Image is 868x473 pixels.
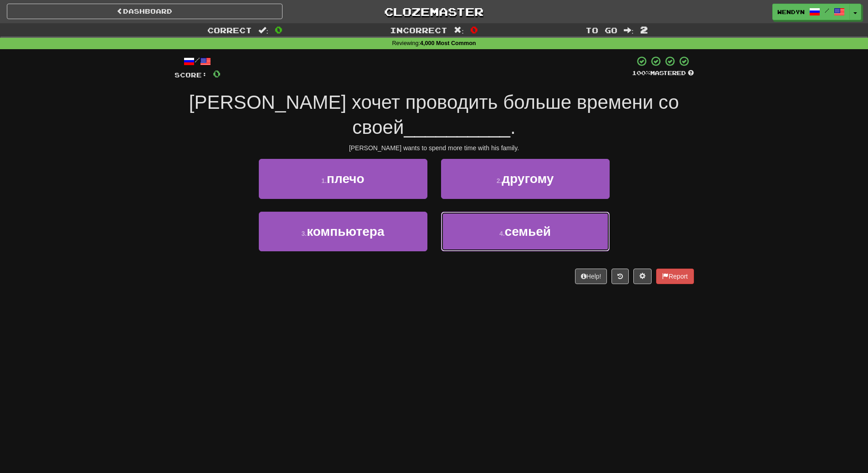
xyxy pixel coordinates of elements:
button: 2.другому [441,159,610,198]
small: 1 . [321,177,327,184]
span: / [825,7,829,14]
button: Report [656,269,693,284]
span: [PERSON_NAME] хочет проводить больше времени со своей [189,92,679,138]
span: Score: [175,71,207,79]
span: : [454,26,464,34]
span: WendyN [777,8,805,16]
span: : [624,26,634,34]
button: 1.плечо [259,159,427,198]
span: . [510,117,516,138]
span: 0 [213,68,221,79]
button: Help! [575,269,607,284]
a: WendyN / [772,4,850,20]
div: / [175,56,221,67]
span: Incorrect [390,25,447,35]
small: 4 . [499,230,505,237]
span: компьютера [307,224,384,239]
small: 3 . [301,230,307,237]
span: 2 [640,24,648,35]
div: Mastered [632,69,694,77]
a: Clozemaster [296,4,572,20]
span: : [258,26,268,34]
span: 100 % [632,69,650,76]
button: 3.компьютера [259,212,427,251]
small: 2 . [497,177,502,184]
button: Round history (alt+y) [611,269,629,284]
span: семьей [505,224,551,239]
button: 4.семьей [441,212,610,251]
span: другому [502,172,554,186]
span: To go [586,25,617,35]
a: Dashboard [7,4,282,19]
span: 0 [275,24,282,35]
span: 0 [470,24,478,35]
span: __________ [404,117,510,138]
span: плечо [327,172,365,186]
div: [PERSON_NAME] wants to spend more time with his family. [175,143,694,153]
span: Correct [207,25,252,35]
strong: 4,000 Most Common [420,40,476,46]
